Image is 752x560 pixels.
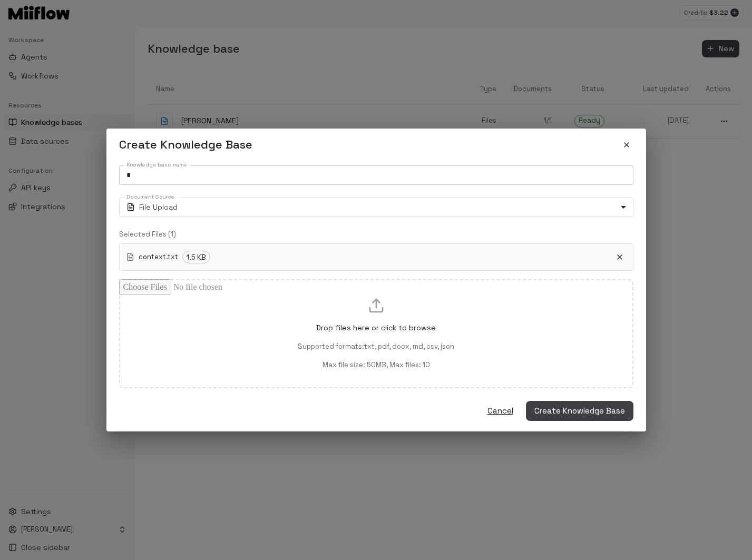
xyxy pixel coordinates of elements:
[119,279,633,388] label: Drop files here or click to browseSupported formats:txt, pdf, docx, md, csv, jsonMax file size: 5...
[316,322,436,333] p: Drop files here or click to browse
[126,193,174,201] label: Document Source
[323,360,430,370] p: Max file size: 50MB, Max files: 10
[483,401,517,421] button: Cancel
[620,138,633,152] button: close
[526,401,633,421] button: Create Knowledge Base
[139,252,178,262] p: context.txt
[298,342,454,352] p: Supported formats: txt, pdf, docx, md, csv, json
[139,202,178,212] span: File Upload
[119,230,633,240] p: Selected Files ( 1 )
[126,161,187,169] label: Knowledge base name
[183,252,210,263] span: 1.5 KB
[119,137,252,152] h5: Create Knowledge Base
